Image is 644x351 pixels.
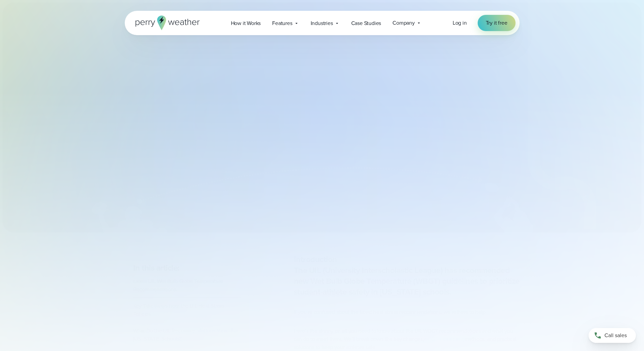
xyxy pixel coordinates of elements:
[345,16,387,30] a: Case Studies
[478,15,516,31] a: Try it free
[453,19,467,27] a: Log in
[311,19,333,27] span: Industries
[231,19,261,27] span: How it Works
[589,328,636,343] a: Call sales
[225,16,267,30] a: How it Works
[272,19,292,27] span: Features
[351,19,381,27] span: Case Studies
[604,331,627,340] span: Call sales
[486,19,507,27] span: Try it free
[392,19,415,27] span: Company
